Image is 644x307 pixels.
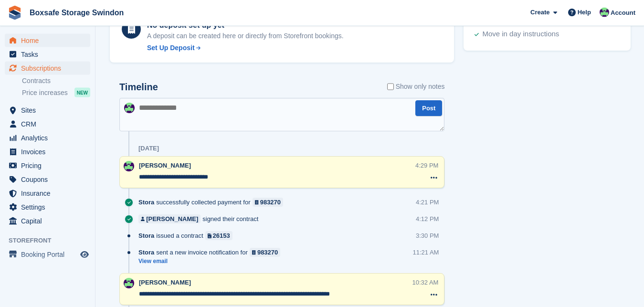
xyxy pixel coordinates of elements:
div: signed their contract [138,214,263,223]
span: Invoices [21,145,78,159]
a: menu [5,48,90,61]
span: Settings [21,201,78,214]
div: 26153 [213,231,230,240]
span: CRM [21,117,78,131]
div: 10:32 AM [412,278,438,287]
p: A deposit can be created here or directly from Storefront bookings. [147,31,344,41]
a: menu [5,248,90,261]
span: Create [530,8,549,17]
a: [PERSON_NAME] [138,214,201,223]
img: Kim Virabi [124,161,134,171]
span: Pricing [21,159,78,172]
div: 4:21 PM [416,198,439,207]
div: 4:29 PM [415,161,438,170]
span: Tasks [21,48,78,61]
div: 983270 [260,198,281,207]
a: 983270 [253,198,284,207]
a: Contracts [22,76,90,85]
span: Coupons [21,173,78,186]
a: menu [5,214,90,228]
span: Stora [138,231,154,240]
a: Boxsafe Storage Swindon [26,5,127,21]
span: Help [578,8,591,17]
div: 3:30 PM [416,231,439,240]
span: Sites [21,104,78,117]
span: Home [21,34,78,47]
a: menu [5,187,90,200]
div: NEW [74,88,90,97]
span: Analytics [21,131,78,145]
a: 983270 [250,248,281,257]
span: Booking Portal [21,248,78,261]
span: [PERSON_NAME] [139,279,191,286]
a: View email [138,257,285,265]
a: menu [5,117,90,131]
label: Show only notes [387,82,445,92]
a: menu [5,145,90,159]
div: Move in day instructions [482,29,559,40]
span: Price increases [22,88,68,97]
a: menu [5,62,90,75]
div: 4:12 PM [416,214,439,223]
a: menu [5,104,90,117]
div: successfully collected payment for [138,198,288,207]
div: sent a new invoice notification for [138,248,285,257]
span: Subscriptions [21,62,78,75]
img: stora-icon-8386f47178a22dfd0bd8f6a31ec36ba5ce8667c1dd55bd0f319d3a0aa187defe.svg [8,6,22,20]
h2: Timeline [119,82,158,93]
input: Show only notes [387,82,394,92]
a: Price increases NEW [22,87,90,98]
div: [PERSON_NAME] [146,214,198,223]
a: 26153 [205,231,232,240]
img: Kim Virabi [124,103,135,113]
div: 983270 [257,248,278,257]
button: Post [415,100,442,116]
a: menu [5,173,90,186]
span: Stora [138,198,154,207]
span: Capital [21,214,78,228]
div: Set Up Deposit [147,43,195,53]
span: Stora [138,248,154,257]
span: [PERSON_NAME] [139,162,191,169]
img: Kim Virabi [600,8,609,17]
a: menu [5,131,90,145]
div: [DATE] [138,145,159,152]
a: Set Up Deposit [147,43,344,53]
div: 11:21 AM [412,248,439,257]
a: menu [5,201,90,214]
img: Kim Virabi [124,278,134,288]
a: menu [5,34,90,47]
div: issued a contract [138,231,237,240]
span: Insurance [21,187,78,200]
span: Account [611,8,635,18]
a: Preview store [79,249,90,260]
a: menu [5,159,90,172]
span: Storefront [9,236,95,245]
